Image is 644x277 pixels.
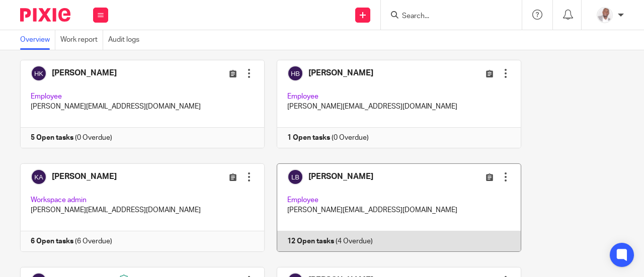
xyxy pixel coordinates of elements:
a: Audit logs [108,30,144,50]
input: Search [401,12,492,21]
a: Overview [20,30,55,50]
img: Paul%20S%20-%20Picture.png [597,7,613,23]
a: Work report [60,30,103,50]
img: Pixie [20,8,70,22]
